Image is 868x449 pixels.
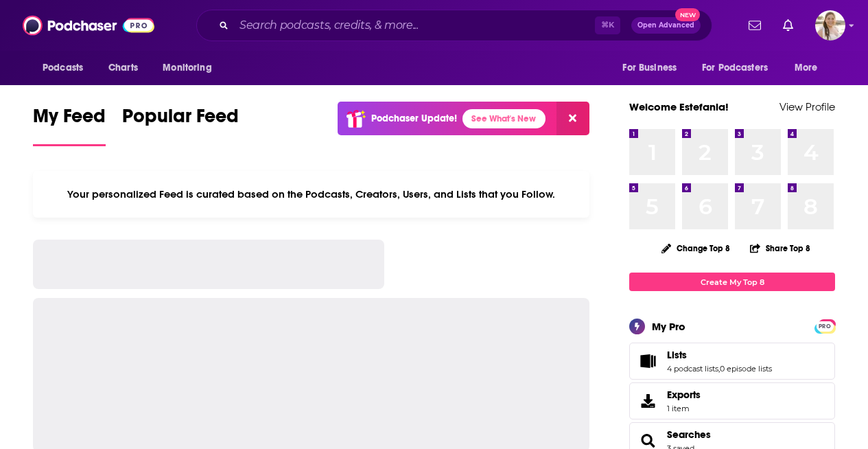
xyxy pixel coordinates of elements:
[702,58,768,78] span: For Podcasters
[631,17,701,34] button: Open AdvancedNew
[122,104,239,146] a: Popular Feed
[693,55,788,81] button: open menu
[653,240,738,257] button: Change Top 8
[743,14,766,37] a: Show notifications dropdown
[613,55,694,81] button: open menu
[637,22,694,29] span: Open Advanced
[196,10,712,41] div: Search podcasts, credits, & more...
[667,389,701,401] span: Exports
[629,100,729,113] a: Welcome Estefania!
[667,428,711,441] a: Searches
[779,100,835,113] a: View Profile
[785,55,835,81] button: open menu
[234,14,595,36] input: Search podcasts, credits, & more...
[629,273,835,291] a: Create My Top 8
[777,14,799,37] a: Show notifications dropdown
[634,391,661,411] span: Exports
[667,349,687,361] span: Lists
[667,364,718,373] a: 4 podcast lists
[33,55,101,81] button: open menu
[462,109,546,128] a: See What's New
[720,364,772,373] a: 0 episode lists
[371,113,457,124] p: Podchaser Update!
[163,58,211,78] span: Monitoring
[675,8,700,21] span: New
[652,320,685,333] div: My Pro
[153,55,229,81] button: open menu
[33,104,106,136] span: My Feed
[629,382,835,419] a: Exports
[122,104,239,136] span: Popular Feed
[749,235,811,262] button: Share Top 8
[817,321,833,332] span: PRO
[43,58,83,78] span: Podcasts
[815,10,845,41] button: Show profile menu
[667,349,772,361] a: Lists
[817,321,833,331] a: PRO
[33,104,106,146] a: My Feed
[33,171,589,218] div: Your personalized Feed is curated based on the Podcasts, Creators, Users, and Lists that you Follow.
[634,352,661,371] a: Lists
[23,12,154,38] img: Podchaser - Follow, Share and Rate Podcasts
[595,16,620,34] span: ⌘ K
[795,58,818,78] span: More
[815,10,845,41] img: User Profile
[718,364,720,373] span: ,
[108,58,138,78] span: Charts
[99,55,146,81] a: Charts
[622,58,677,78] span: For Business
[629,343,835,380] span: Lists
[815,10,845,41] span: Logged in as acquavie
[667,404,701,413] span: 1 item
